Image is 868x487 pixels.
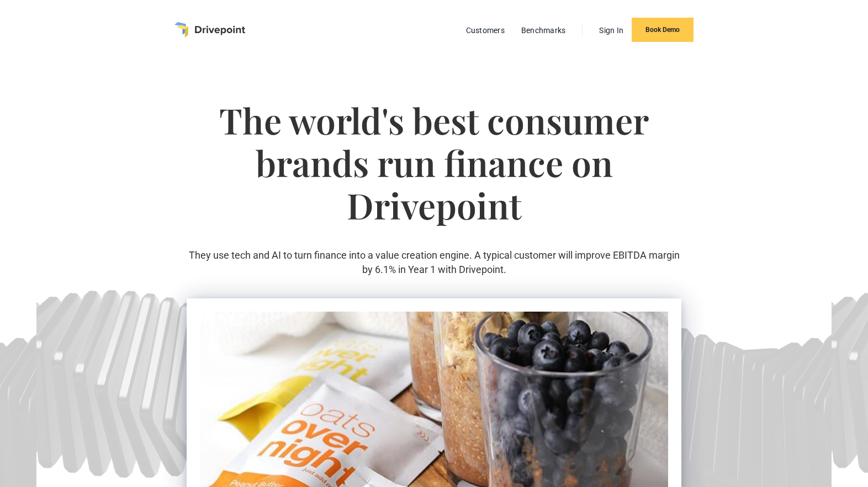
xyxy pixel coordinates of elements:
p: They use tech and AI to turn finance into a value creation engine. A typical customer will improv... [187,248,681,276]
a: home [174,22,245,38]
a: Benchmarks [516,23,571,38]
h1: The world's best consumer brands run finance on Drivepoint [187,99,681,248]
a: Book Demo [632,18,694,42]
a: Sign In [594,23,629,38]
a: Customers [461,23,510,38]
